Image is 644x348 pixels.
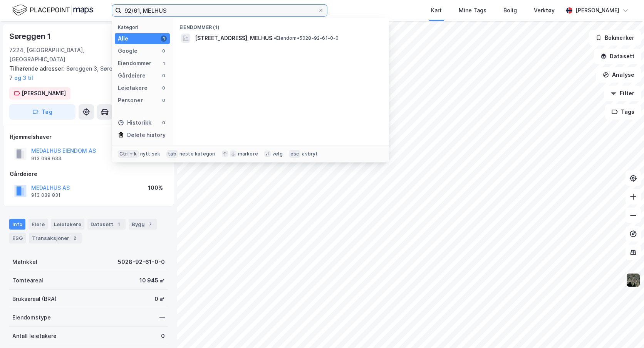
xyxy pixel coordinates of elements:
div: 100% [148,183,163,193]
div: [PERSON_NAME] [575,6,619,15]
div: 10 945 ㎡ [139,276,165,285]
div: 7224, [GEOGRAPHIC_DATA], [GEOGRAPHIC_DATA] [9,46,132,64]
div: 913 039 831 [31,192,60,198]
div: Info [9,219,25,230]
div: 0 [161,97,167,103]
button: Tag [9,104,75,120]
div: Matrikkel [12,257,37,267]
div: Søreggen 3, Søreggen 5, Søreggen 7 [9,64,162,83]
button: Bokmerker [589,30,641,46]
div: 5028-92-61-0-0 [118,257,165,267]
span: Tilhørende adresser: [9,65,66,72]
div: tab [166,150,178,158]
div: 1 [161,35,167,42]
div: 1 [115,220,122,228]
div: Eiere [29,219,48,230]
img: 9k= [626,273,641,287]
div: Leietakere [51,219,84,230]
div: — [159,313,165,322]
div: velg [272,151,283,157]
div: Antall leietakere [12,331,57,341]
div: 0 [161,48,167,54]
div: Eiendomstype [12,313,51,322]
div: 913 098 633 [31,155,61,162]
span: Eiendom • 5028-92-61-0-0 [274,35,339,41]
div: Verktøy [534,6,555,15]
div: 0 [161,85,167,91]
button: Analyse [596,67,641,83]
div: esc [289,150,301,158]
img: logo.f888ab2527a4732fd821a326f86c7f29.svg [12,3,93,17]
div: Søreggen 1 [9,30,52,42]
button: Tags [605,104,641,120]
div: Ctrl + k [118,150,139,158]
div: 1 [161,60,167,66]
div: Kart [431,6,442,15]
div: Personer [118,96,143,105]
div: Google [118,46,138,56]
div: 0 [161,331,165,341]
div: Hjemmelshaver [10,132,168,142]
div: 0 [161,73,167,79]
div: Kategori [118,24,170,30]
div: Transaksjoner [29,233,82,243]
div: Eiendommer (1) [173,18,389,32]
div: nytt søk [140,151,161,157]
div: Tomteareal [12,276,43,285]
div: [PERSON_NAME] [22,89,66,98]
div: Kontrollprogram for chat [605,311,644,348]
div: 2 [71,234,79,242]
div: neste kategori [179,151,216,157]
div: markere [238,151,258,157]
div: avbryt [302,151,318,157]
div: Datasett [87,219,126,230]
div: Alle [118,34,128,43]
div: Bolig [503,6,517,15]
div: ESG [9,233,26,243]
div: Eiendommer [118,59,151,68]
div: Delete history [127,130,166,140]
div: Gårdeiere [118,71,146,80]
button: Datasett [594,49,641,64]
div: Historikk [118,118,151,127]
div: Leietakere [118,83,148,93]
div: 0 ㎡ [154,294,165,304]
span: [STREET_ADDRESS], MELHUS [195,34,272,43]
input: Søk på adresse, matrikkel, gårdeiere, leietakere eller personer [121,5,318,16]
div: 0 [161,120,167,126]
iframe: Chat Widget [605,311,644,348]
div: Mine Tags [459,6,486,15]
div: Bruksareal (BRA) [12,294,57,304]
div: Bygg [129,219,157,230]
button: Filter [604,86,641,101]
div: 7 [146,220,154,228]
span: • [274,35,276,41]
div: Gårdeiere [10,169,168,179]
